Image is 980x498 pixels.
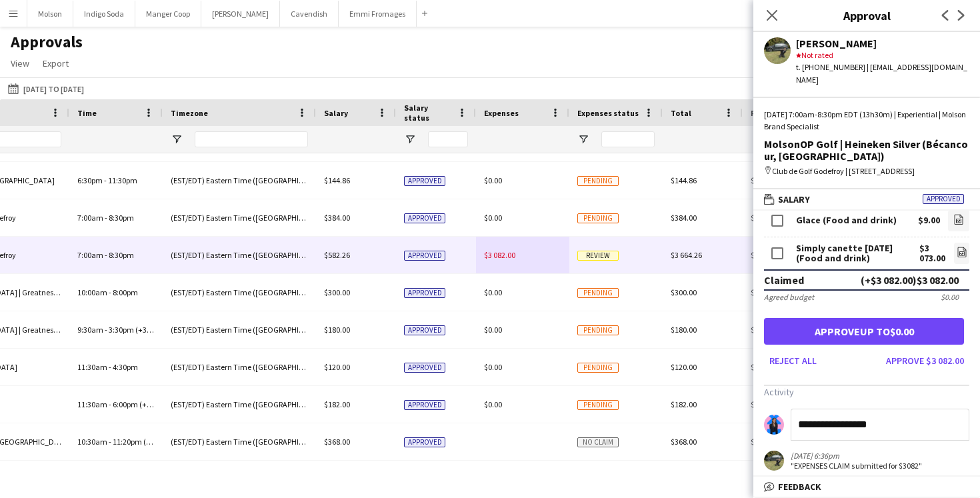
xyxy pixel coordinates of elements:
[109,437,111,447] span: -
[671,325,697,335] span: $180.00
[163,386,316,423] div: (EST/EDT) Eastern Time ([GEOGRAPHIC_DATA] & [GEOGRAPHIC_DATA])
[77,175,103,185] span: 6:30pm
[109,250,134,260] span: 8:30pm
[484,287,502,297] span: $0.00
[764,273,804,287] div: Claimed
[5,55,35,72] a: View
[791,461,922,471] div: "EXPENSES CLAIM submitted for $3082"
[404,288,445,298] span: Approved
[108,474,133,484] span: 8:00pm
[163,237,316,273] div: (EST/EDT) Eastern Time ([GEOGRAPHIC_DATA] & [GEOGRAPHIC_DATA])
[77,437,107,447] span: 10:30am
[404,133,416,145] button: Open Filter Menu
[324,287,350,297] span: $300.00
[751,108,768,118] span: Paid
[163,349,316,385] div: (EST/EDT) Eastern Time ([GEOGRAPHIC_DATA] & [GEOGRAPHIC_DATA])
[163,423,316,460] div: (EST/EDT) Eastern Time ([GEOGRAPHIC_DATA] & [GEOGRAPHIC_DATA])
[671,175,697,185] span: $144.86
[77,108,97,118] span: Time
[163,311,316,348] div: (EST/EDT) Eastern Time ([GEOGRAPHIC_DATA] & [GEOGRAPHIC_DATA])
[751,213,769,223] span: $0.00
[135,1,201,27] button: Manger Coop
[796,215,897,225] div: Glace (Food and drink)
[764,109,969,133] div: [DATE] 7:00am-8:30pm EDT (13h30m) | Experiential | Molson Brand Specialist
[791,451,922,461] div: [DATE] 6:36pm
[77,287,107,297] span: 10:00am
[671,108,691,118] span: Total
[764,386,969,398] h3: Activity
[577,363,619,373] span: Pending
[339,1,417,27] button: Emmi Fromages
[751,474,769,484] span: $0.00
[163,461,316,497] div: (EST/EDT) Eastern Time ([GEOGRAPHIC_DATA] & [GEOGRAPHIC_DATA])
[201,1,280,27] button: [PERSON_NAME]
[77,474,103,484] span: 3:00pm
[764,292,814,302] div: Agreed budget
[881,350,969,371] button: Approve $3 082.00
[764,451,784,471] app-user-avatar: Leila Benabid
[671,399,697,409] span: $182.00
[105,250,107,260] span: -
[577,437,619,447] span: No claim
[601,131,655,147] input: Expenses status Filter Input
[751,362,769,372] span: $0.00
[778,193,810,205] span: Salary
[484,250,515,260] span: $3 082.00
[324,250,350,260] span: $582.26
[104,175,107,185] span: -
[27,1,73,27] button: Molson
[796,49,969,61] div: Not rated
[195,131,308,147] input: Timezone Filter Input
[751,437,769,447] span: $0.00
[37,55,74,72] a: Export
[109,362,111,372] span: -
[324,362,350,372] span: $120.00
[764,318,964,345] button: Approveup to$0.00
[404,325,445,335] span: Approved
[671,287,697,297] span: $300.00
[753,7,980,24] h3: Approval
[135,325,161,335] span: (+30m)
[671,474,693,484] span: $90.00
[324,437,350,447] span: $368.00
[113,362,138,372] span: 4:30pm
[753,189,980,209] mat-expansion-panel-header: SalaryApproved
[404,363,445,373] span: Approved
[73,1,135,27] button: Indigo Soda
[108,175,137,185] span: 11:30pm
[671,437,697,447] span: $368.00
[404,400,445,410] span: Approved
[577,325,619,335] span: Pending
[324,213,350,223] span: $384.00
[404,251,445,261] span: Approved
[104,474,107,484] span: -
[484,362,502,372] span: $0.00
[324,474,346,484] span: $90.00
[577,288,619,298] span: Pending
[751,325,769,335] span: $0.00
[163,274,316,311] div: (EST/EDT) Eastern Time ([GEOGRAPHIC_DATA] & [GEOGRAPHIC_DATA])
[918,215,940,225] div: $9.00
[171,108,208,118] span: Timezone
[941,292,959,302] div: $0.00
[796,61,969,85] div: t. [PHONE_NUMBER] | [EMAIL_ADDRESS][DOMAIN_NAME]
[280,1,339,27] button: Cavendish
[484,108,519,118] span: Expenses
[577,213,619,223] span: Pending
[171,133,183,145] button: Open Filter Menu
[861,273,959,287] div: (+$3 082.00) $3 082.00
[324,108,348,118] span: Salary
[753,197,980,488] div: ExpensesReview
[751,399,769,409] span: $0.00
[5,81,87,97] button: [DATE] to [DATE]
[671,362,697,372] span: $120.00
[577,133,589,145] button: Open Filter Menu
[484,399,502,409] span: $0.00
[577,176,619,186] span: Pending
[577,251,619,261] span: Review
[764,165,969,177] div: Club de Golf Godefroy | [STREET_ADDRESS]
[105,213,107,223] span: -
[77,213,103,223] span: 7:00am
[484,213,502,223] span: $0.00
[113,437,142,447] span: 11:20pm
